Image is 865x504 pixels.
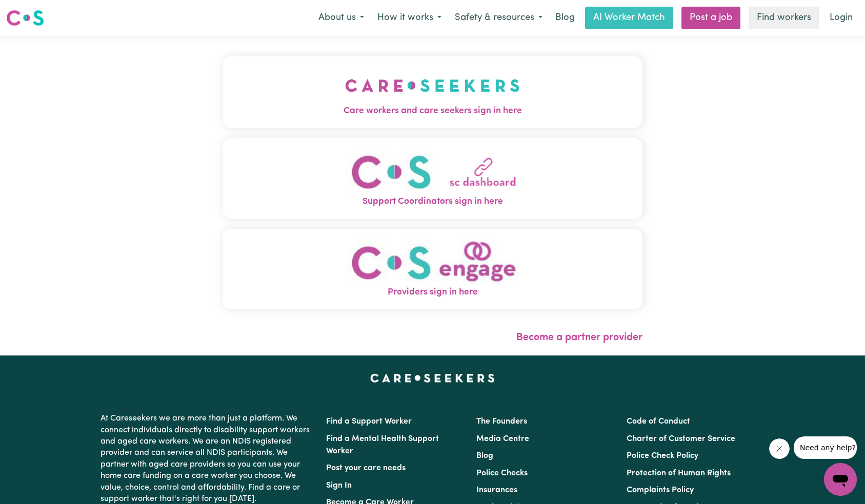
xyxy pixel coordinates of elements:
[794,436,857,459] iframe: Message from company
[223,229,643,309] button: Providers sign in here
[681,7,740,29] a: Post a job
[312,7,371,29] button: About us
[627,486,694,494] a: Complaints Policy
[370,374,495,382] a: Careseekers home page
[585,7,673,29] a: AI Worker Match
[223,138,643,219] button: Support Coordinators sign in here
[476,452,493,460] a: Blog
[824,463,857,496] iframe: Button to launch messaging window
[627,417,690,426] a: Code of Conduct
[223,56,643,128] button: Care workers and care seekers sign in here
[749,7,819,29] a: Find workers
[326,435,439,455] a: Find a Mental Health Support Worker
[371,7,448,29] button: How it works
[326,417,412,426] a: Find a Support Worker
[476,486,517,494] a: Insurances
[476,469,528,477] a: Police Checks
[326,464,406,472] a: Post your care needs
[476,417,527,426] a: The Founders
[223,195,643,208] span: Support Coordinators sign in here
[326,481,352,490] a: Sign In
[627,435,735,443] a: Charter of Customer Service
[627,452,698,460] a: Police Check Policy
[476,435,529,443] a: Media Centre
[448,7,549,29] button: Safety & resources
[627,469,731,477] a: Protection of Human Rights
[6,6,44,30] a: Careseekers logo
[549,7,581,29] a: Blog
[516,332,642,343] a: Become a partner provider
[223,104,643,118] span: Care workers and care seekers sign in here
[823,7,859,29] a: Login
[6,9,44,27] img: Careseekers logo
[769,438,790,459] iframe: Close message
[223,286,643,299] span: Providers sign in here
